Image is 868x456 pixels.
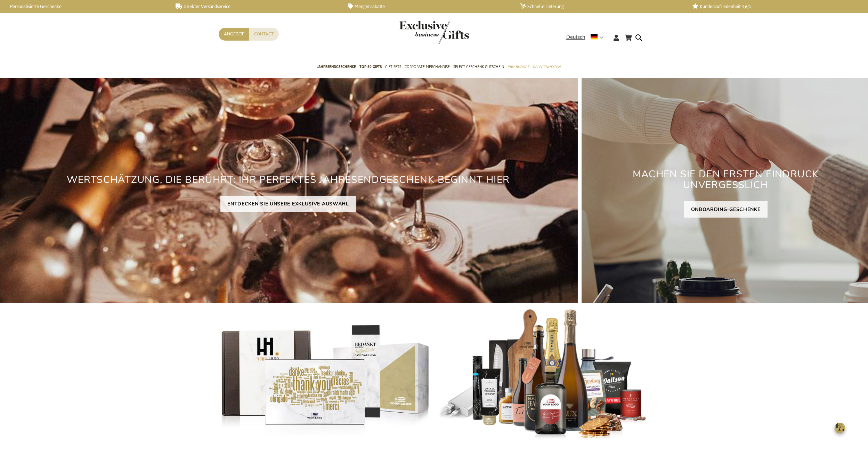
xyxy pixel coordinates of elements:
img: Gepersonaliseerde relatiegeschenken voor personeel en klanten [219,309,431,441]
a: ENTDECKEN SIE UNSERE EXKLUSIVE AUSWAHL [220,196,356,212]
a: ONBOARDING-GESCHENKE [684,201,768,218]
span: TOP 50 Gifts [359,63,382,70]
span: Gift Sets [385,63,401,70]
div: Deutsch [566,33,608,41]
span: Corporate Merchandise [405,63,450,70]
a: Mengenrabatte [348,3,509,9]
a: Personalisierte Geschenke [3,3,164,9]
a: Contact [249,28,279,41]
a: Kundenzufriedenheit 4,6/5 [692,3,853,9]
img: Exclusive Business gifts logo [399,21,469,44]
span: Deutsch [566,33,585,41]
a: Schnelle Lieferung [520,3,681,9]
span: Jahresendgeschenke [317,63,356,70]
span: Select Geschenk Gutschein [453,63,504,70]
a: store logo [399,21,434,44]
span: Pro Budget [508,63,529,70]
span: Gelegenheiten [533,63,560,70]
a: Direkter Versandservice [176,3,336,9]
a: Angebot [219,28,249,41]
img: Personalisierte Geschenke für Kunden und Mitarbeiter mit WirkungPersonalisierte Geschenke für Kun... [438,309,650,441]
